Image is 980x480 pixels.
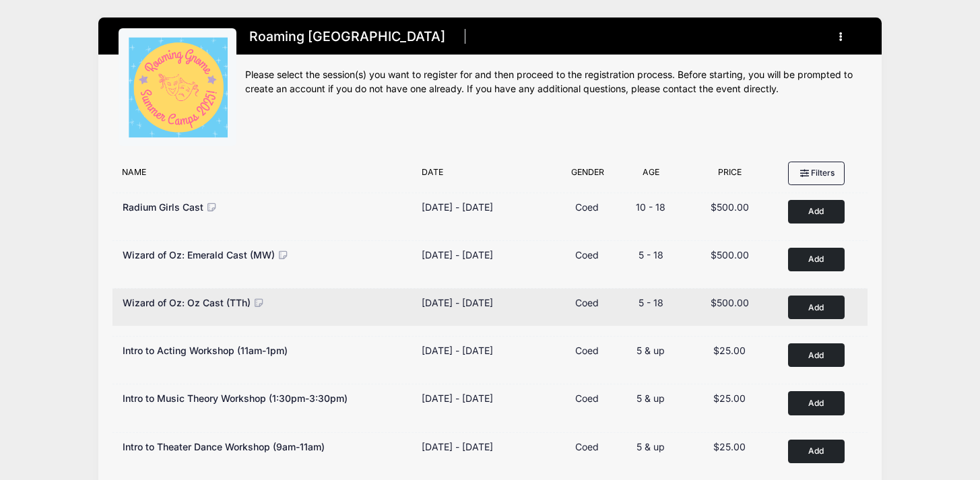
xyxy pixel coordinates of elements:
div: Name [115,166,415,185]
div: Date [415,166,558,185]
span: Wizard of Oz: Oz Cast (TTh) [123,297,251,308]
button: Add [788,200,845,224]
span: 5 & up [636,345,665,356]
button: Add [788,343,845,367]
span: Wizard of Oz: Emerald Cast (MW) [123,249,275,261]
div: [DATE] - [DATE] [422,296,493,310]
button: Add [788,391,845,415]
div: Gender [558,166,618,185]
button: Add [788,296,845,319]
span: Radium Girls Cast [123,201,203,213]
span: Coed [575,392,599,404]
div: [DATE] - [DATE] [422,248,493,262]
div: [DATE] - [DATE] [422,200,493,214]
span: $25.00 [713,392,746,404]
span: 5 & up [636,441,665,452]
span: $500.00 [711,201,749,213]
div: [DATE] - [DATE] [422,391,493,405]
h1: Roaming [GEOGRAPHIC_DATA] [245,25,450,48]
span: 5 - 18 [639,297,663,308]
span: Coed [575,201,599,213]
div: Please select the session(s) you want to register for and then proceed to the registration proces... [245,68,862,96]
span: 5 - 18 [639,249,663,261]
span: Coed [575,345,599,356]
div: Price [685,166,775,185]
button: Add [788,440,845,463]
span: $25.00 [713,345,746,356]
img: logo [127,37,228,138]
div: [DATE] - [DATE] [422,343,493,357]
span: $25.00 [713,441,746,452]
span: 5 & up [636,392,665,404]
span: Coed [575,441,599,452]
span: Intro to Theater Dance Workshop (9am-11am) [123,441,325,452]
span: $500.00 [711,249,749,261]
button: Filters [788,162,845,184]
span: Coed [575,297,599,308]
span: Intro to Acting Workshop (11am-1pm) [123,345,288,356]
span: $500.00 [711,297,749,308]
button: Add [788,248,845,271]
span: Coed [575,249,599,261]
div: Age [618,166,685,185]
span: 10 - 18 [636,201,665,213]
span: Intro to Music Theory Workshop (1:30pm-3:30pm) [123,392,348,404]
div: [DATE] - [DATE] [422,440,493,454]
